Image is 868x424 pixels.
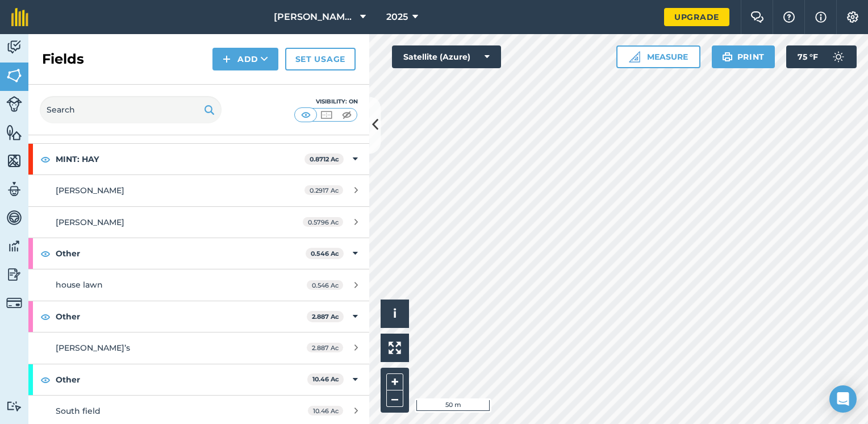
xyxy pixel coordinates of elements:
[386,390,403,407] button: –
[629,51,640,63] img: Ruler icon
[616,45,700,68] button: Measure
[6,124,22,141] img: svg+xml;base64,PHN2ZyB4bWxucz0iaHR0cDovL3d3dy53My5vcmcvMjAwMC9zdmciIHdpZHRoPSI1NiIgaGVpZ2h0PSI2MC...
[40,310,51,323] img: svg+xml;base64,PHN2ZyB4bWxucz0iaHR0cDovL3d3dy53My5vcmcvMjAwMC9zdmciIHdpZHRoPSIxOCIgaGVpZ2h0PSIyNC...
[204,103,215,117] img: svg+xml;base64,PHN2ZyB4bWxucz0iaHR0cDovL3d3dy53My5vcmcvMjAwMC9zdmciIHdpZHRoPSIxOSIgaGVpZ2h0PSIyNC...
[782,11,796,23] img: A question mark icon
[307,343,343,352] span: 2.887 Ac
[6,209,22,226] img: svg+xml;base64,PD94bWwgdmVyc2lvbj0iMS4wIiBlbmNvZGluZz0idXRmLTgiPz4KPCEtLSBHZW5lcmF0b3I6IEFkb2JlIE...
[340,109,354,120] img: svg+xml;base64,PHN2ZyB4bWxucz0iaHR0cDovL3d3dy53My5vcmcvMjAwMC9zdmciIHdpZHRoPSI1MCIgaGVpZ2h0PSI0MC...
[786,45,857,68] button: 75 °F
[815,10,827,24] img: svg+xml;base64,PHN2ZyB4bWxucz0iaHR0cDovL3d3dy53My5vcmcvMjAwMC9zdmciIHdpZHRoPSIxNyIgaGVpZ2h0PSIxNy...
[56,144,304,174] strong: MINT: HAY
[393,306,397,321] span: i
[6,96,22,112] img: svg+xml;base64,PD94bWwgdmVyc2lvbj0iMS4wIiBlbmNvZGluZz0idXRmLTgiPz4KPCEtLSBHZW5lcmF0b3I6IEFkb2JlIE...
[42,50,84,68] h2: Fields
[6,238,22,255] img: svg+xml;base64,PD94bWwgdmVyc2lvbj0iMS4wIiBlbmNvZGluZz0idXRmLTgiPz4KPCEtLSBHZW5lcmF0b3I6IEFkb2JlIE...
[56,217,124,227] span: [PERSON_NAME]
[56,364,307,395] strong: Other
[310,155,339,163] strong: 0.8712 Ac
[56,185,124,196] span: [PERSON_NAME]
[6,401,22,411] img: svg+xml;base64,PD94bWwgdmVyc2lvbj0iMS4wIiBlbmNvZGluZz0idXRmLTgiPz4KPCEtLSBHZW5lcmF0b3I6IEFkb2JlIE...
[381,300,409,328] button: i
[6,181,22,198] img: svg+xml;base64,PD94bWwgdmVyc2lvbj0iMS4wIiBlbmNvZGluZz0idXRmLTgiPz4KPCEtLSBHZW5lcmF0b3I6IEFkb2JlIE...
[294,97,358,106] div: Visibility: On
[28,269,369,300] a: house lawn0.546 Ac
[798,45,818,68] span: 75 ° F
[56,238,306,269] strong: Other
[40,96,222,123] input: Search
[6,295,22,311] img: svg+xml;base64,PD94bWwgdmVyc2lvbj0iMS4wIiBlbmNvZGluZz0idXRmLTgiPz4KPCEtLSBHZW5lcmF0b3I6IEFkb2JlIE...
[11,8,28,26] img: fieldmargin Logo
[28,144,369,174] div: MINT: HAY0.8712 Ac
[6,67,22,84] img: svg+xml;base64,PHN2ZyB4bWxucz0iaHR0cDovL3d3dy53My5vcmcvMjAwMC9zdmciIHdpZHRoPSI1NiIgaGVpZ2h0PSI2MC...
[28,175,369,206] a: [PERSON_NAME]0.2917 Ac
[303,217,343,227] span: 0.5796 Ac
[28,238,369,269] div: Other0.546 Ac
[308,406,343,415] span: 10.46 Ac
[212,48,278,70] button: Add
[40,373,51,386] img: svg+xml;base64,PHN2ZyB4bWxucz0iaHR0cDovL3d3dy53My5vcmcvMjAwMC9zdmciIHdpZHRoPSIxOCIgaGVpZ2h0PSIyNC...
[311,250,339,257] strong: 0.546 Ac
[312,313,339,321] strong: 2.887 Ac
[223,52,231,66] img: svg+xml;base64,PHN2ZyB4bWxucz0iaHR0cDovL3d3dy53My5vcmcvMjAwMC9zdmciIHdpZHRoPSIxNCIgaGVpZ2h0PSIyNC...
[750,11,764,23] img: Two speech bubbles overlapping with the left bubble in the forefront
[6,266,22,283] img: svg+xml;base64,PD94bWwgdmVyc2lvbj0iMS4wIiBlbmNvZGluZz0idXRmLTgiPz4KPCEtLSBHZW5lcmF0b3I6IEFkb2JlIE...
[312,375,339,383] strong: 10.46 Ac
[28,332,369,363] a: [PERSON_NAME]’s2.887 Ac
[386,10,408,24] span: 2025
[664,8,729,26] a: Upgrade
[56,406,101,416] span: South field
[304,185,343,195] span: 0.2917 Ac
[56,301,307,332] strong: Other
[829,385,857,413] div: Open Intercom Messenger
[846,11,859,23] img: A cog icon
[40,152,51,166] img: svg+xml;base64,PHN2ZyB4bWxucz0iaHR0cDovL3d3dy53My5vcmcvMjAwMC9zdmciIHdpZHRoPSIxOCIgaGVpZ2h0PSIyNC...
[56,280,103,290] span: house lawn
[6,39,22,56] img: svg+xml;base64,PD94bWwgdmVyc2lvbj0iMS4wIiBlbmNvZGluZz0idXRmLTgiPz4KPCEtLSBHZW5lcmF0b3I6IEFkb2JlIE...
[40,247,51,260] img: svg+xml;base64,PHN2ZyB4bWxucz0iaHR0cDovL3d3dy53My5vcmcvMjAwMC9zdmciIHdpZHRoPSIxOCIgaGVpZ2h0PSIyNC...
[299,109,313,120] img: svg+xml;base64,PHN2ZyB4bWxucz0iaHR0cDovL3d3dy53My5vcmcvMjAwMC9zdmciIHdpZHRoPSI1MCIgaGVpZ2h0PSI0MC...
[6,152,22,169] img: svg+xml;base64,PHN2ZyB4bWxucz0iaHR0cDovL3d3dy53My5vcmcvMjAwMC9zdmciIHdpZHRoPSI1NiIgaGVpZ2h0PSI2MC...
[28,301,369,332] div: Other2.887 Ac
[712,45,775,68] button: Print
[274,10,356,24] span: [PERSON_NAME] Acres
[56,343,130,353] span: [PERSON_NAME]’s
[319,109,333,120] img: svg+xml;base64,PHN2ZyB4bWxucz0iaHR0cDovL3d3dy53My5vcmcvMjAwMC9zdmciIHdpZHRoPSI1MCIgaGVpZ2h0PSI0MC...
[307,280,343,290] span: 0.546 Ac
[392,45,501,68] button: Satellite (Azure)
[28,364,369,395] div: Other10.46 Ac
[28,207,369,238] a: [PERSON_NAME]0.5796 Ac
[827,45,850,68] img: svg+xml;base64,PD94bWwgdmVyc2lvbj0iMS4wIiBlbmNvZGluZz0idXRmLTgiPz4KPCEtLSBHZW5lcmF0b3I6IEFkb2JlIE...
[722,50,733,64] img: svg+xml;base64,PHN2ZyB4bWxucz0iaHR0cDovL3d3dy53My5vcmcvMjAwMC9zdmciIHdpZHRoPSIxOSIgaGVpZ2h0PSIyNC...
[285,48,356,70] a: Set usage
[389,342,401,354] img: Four arrows, one pointing top left, one top right, one bottom right and the last bottom left
[386,373,403,390] button: +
